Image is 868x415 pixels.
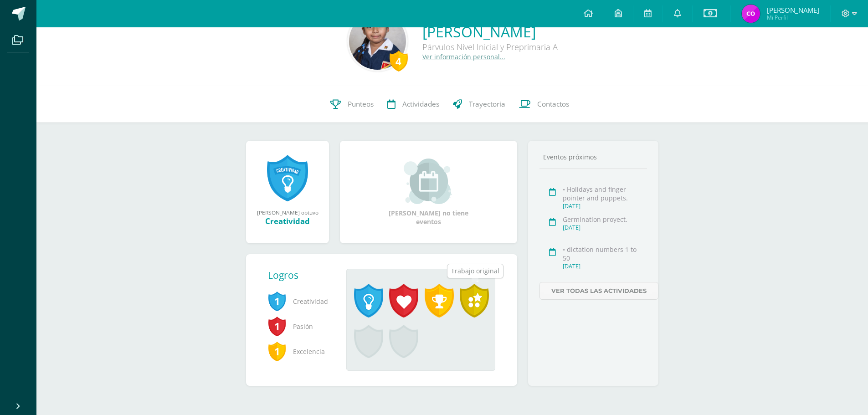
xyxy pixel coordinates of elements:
[451,266,499,276] div: Trabajo original
[539,282,658,300] a: Ver todas las actividades
[268,314,332,339] span: Pasión
[255,216,320,226] div: Creatividad
[563,202,644,210] div: [DATE]
[767,14,819,21] span: Mi Perfil
[512,86,576,123] a: Contactos
[349,13,406,70] img: 56bc3d3ab4d465b41984b0e804857a76.png
[324,86,380,123] a: Punteos
[563,262,644,270] div: [DATE]
[422,52,505,61] a: Ver información personal...
[402,99,439,109] span: Actividades
[268,291,286,312] span: 1
[742,5,760,23] img: cda84368f7be8c38a7b73e8aa07672d3.png
[268,316,286,337] span: 1
[268,339,332,364] span: Excelencia
[539,153,647,161] div: Eventos próximos
[268,341,286,362] span: 1
[563,215,644,224] div: Germination proyect.
[348,99,374,109] span: Punteos
[563,224,644,231] div: [DATE]
[563,185,644,202] div: • Holidays and finger pointer and puppets.
[422,41,558,52] div: Párvulos Nivel Inicial y Preprimaria A
[469,99,505,109] span: Trayectoria
[390,51,408,72] div: 4
[422,22,558,41] a: [PERSON_NAME]
[268,269,339,282] div: Logros
[767,5,819,15] span: [PERSON_NAME]
[383,159,474,226] div: [PERSON_NAME] no tiene eventos
[563,245,644,262] div: • dictation numbers 1 to 50
[268,289,332,314] span: Creatividad
[537,99,569,109] span: Contactos
[380,86,446,123] a: Actividades
[255,209,320,216] div: [PERSON_NAME] obtuvo
[446,86,512,123] a: Trayectoria
[404,159,453,204] img: event_small.png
